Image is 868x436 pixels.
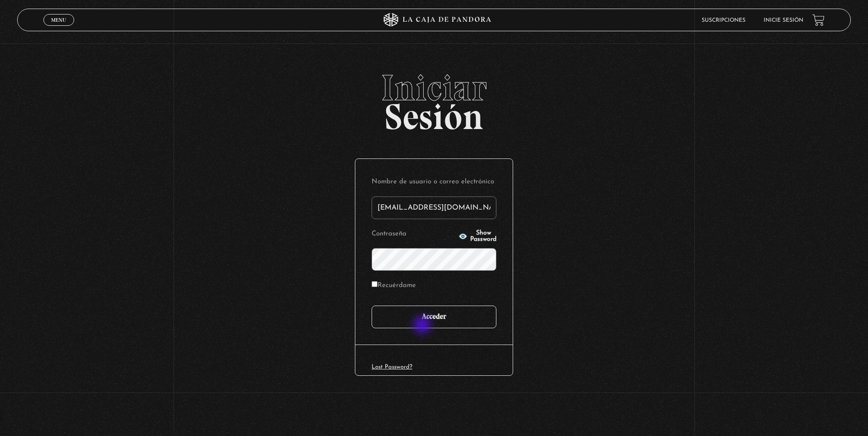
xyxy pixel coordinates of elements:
[17,70,850,106] span: Iniciar
[372,281,377,287] input: Recuérdame
[51,17,66,23] span: Menu
[372,175,496,189] label: Nombre de usuario o correo electrónico
[470,230,496,243] span: Show Password
[372,306,496,328] input: Acceder
[458,230,496,243] button: Show Password
[812,14,825,26] a: View your shopping cart
[17,70,850,128] h2: Sesión
[372,279,416,293] label: Recuérdame
[372,227,456,241] label: Contraseña
[764,18,803,23] a: Inicie sesión
[702,18,745,23] a: Suscripciones
[372,364,412,370] a: Lost Password?
[48,25,70,31] span: Cerrar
